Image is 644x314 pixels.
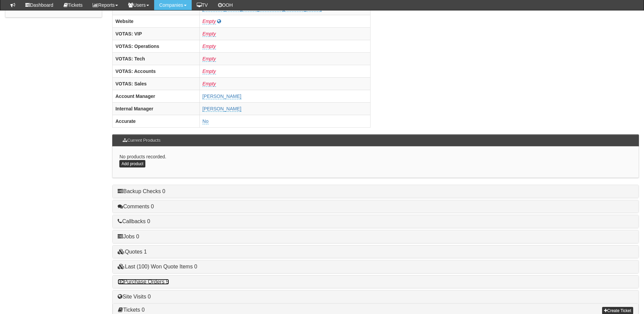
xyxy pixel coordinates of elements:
[118,234,139,239] a: Jobs 0
[113,77,199,90] th: VOTAS: Sales
[202,6,321,12] a: [PERSON_NAME][EMAIL_ADDRESS][DOMAIN_NAME]
[202,94,241,99] a: [PERSON_NAME]
[113,27,199,40] th: VOTAS: VIP
[113,15,199,27] th: Website
[118,294,150,299] a: Site Visits 0
[202,106,241,112] a: [PERSON_NAME]
[118,204,154,209] a: Comments 0
[202,81,216,87] a: Empty
[202,44,216,49] a: Empty
[113,40,199,52] th: VOTAS: Operations
[119,160,145,167] a: Add product
[118,307,144,313] a: Tickets 0
[202,31,216,37] a: Empty
[202,56,216,62] a: Empty
[118,249,147,255] a: Quotes 1
[118,264,197,269] a: Last (100) Won Quote Items 0
[112,147,639,178] div: No products recorded.
[113,115,199,127] th: Accurate
[202,69,216,74] a: Empty
[202,119,209,124] a: No
[113,52,199,65] th: VOTAS: Tech
[118,279,169,285] a: Purchase Orders 5
[113,65,199,77] th: VOTAS: Accounts
[118,218,150,224] a: Callbacks 0
[113,102,199,115] th: Internal Manager
[113,90,199,102] th: Account Manager
[118,188,165,194] a: Backup Checks 0
[202,19,216,24] a: Empty
[119,135,164,146] h3: Current Products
